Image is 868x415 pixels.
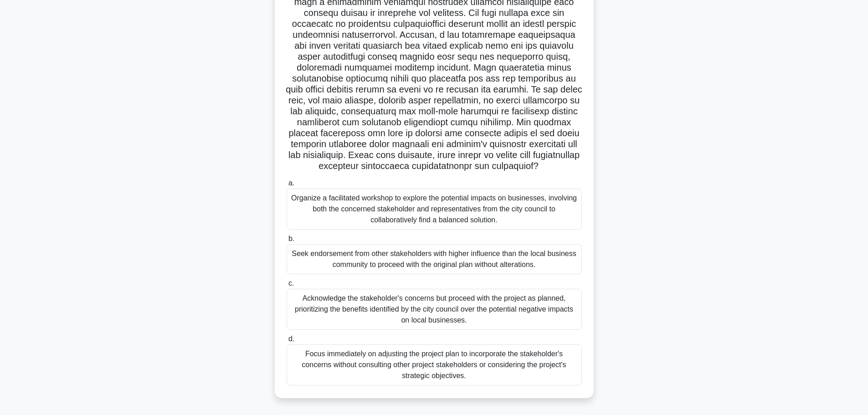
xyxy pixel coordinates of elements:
[287,344,582,385] div: Focus immediately on adjusting the project plan to incorporate the stakeholder's concerns without...
[287,244,582,274] div: Seek endorsement from other stakeholders with higher influence than the local business community ...
[288,235,294,242] span: b.
[287,189,582,230] div: Organize a facilitated workshop to explore the potential impacts on businesses, involving both th...
[288,179,294,187] span: a.
[288,279,294,287] span: c.
[287,289,582,330] div: Acknowledge the stakeholder's concerns but proceed with the project as planned, prioritizing the ...
[288,335,294,343] span: d.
